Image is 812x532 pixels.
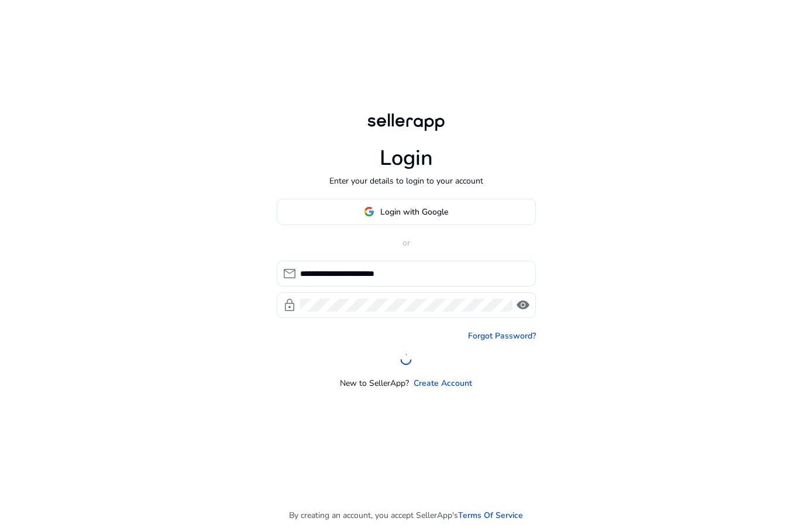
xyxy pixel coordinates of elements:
[380,206,448,218] span: Login with Google
[380,146,433,171] h1: Login
[414,377,472,389] a: Create Account
[283,267,297,281] span: mail
[329,175,483,187] p: Enter your details to login to your account
[468,330,536,342] a: Forgot Password?
[458,509,523,521] a: Terms Of Service
[283,298,297,312] span: lock
[340,377,409,389] p: New to SellerApp?
[277,199,536,225] button: Login with Google
[516,298,530,312] span: visibility
[277,237,536,249] p: or
[364,206,374,217] img: google-logo.svg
